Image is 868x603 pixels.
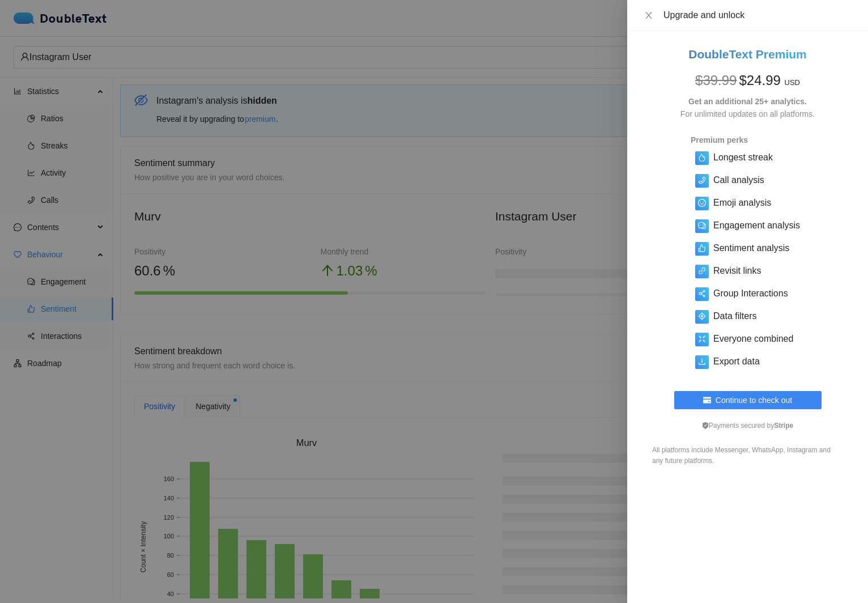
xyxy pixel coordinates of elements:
[713,287,788,300] h5: Group Interactions
[713,173,764,187] h5: Call analysis
[695,73,737,88] span: $ 39.99
[698,290,706,298] span: share-alt
[713,332,793,346] h5: Everyone combined
[703,396,711,405] span: credit-card
[688,97,807,106] strong: Get an additional 25+ analytics.
[644,11,653,20] span: close
[739,73,780,88] span: $ 24.99
[713,309,756,323] h5: Data filters
[713,241,789,255] h5: Sentiment analysis
[713,355,760,368] h5: Export data
[713,264,761,278] h5: Revisit links
[674,391,822,409] button: credit-cardContinue to check out
[698,267,706,275] span: link
[698,176,706,184] span: phone
[691,135,748,145] strong: Premium perks
[698,335,706,343] span: fullscreen-exit
[716,394,792,406] span: Continue to check out
[698,244,706,252] span: like
[698,358,706,366] span: download
[785,78,800,87] span: USD
[698,154,706,162] span: fire
[713,196,771,210] h5: Emoji analysis
[774,422,793,430] b: Stripe
[698,312,706,320] span: aim
[702,422,793,430] span: Payments secured by
[680,109,815,118] span: For unlimited updates on all platforms.
[663,9,854,22] div: Upgrade and unlock
[702,422,709,429] span: safety-certificate
[713,151,773,164] h5: Longest streak
[652,446,831,465] span: All platforms include Messenger, WhatsApp, Instagram and any future platforms.
[641,45,854,63] h2: DoubleText Premium
[698,222,706,230] span: comment
[641,10,657,21] button: Close
[713,219,800,232] h5: Engagement analysis
[698,199,706,207] span: smile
